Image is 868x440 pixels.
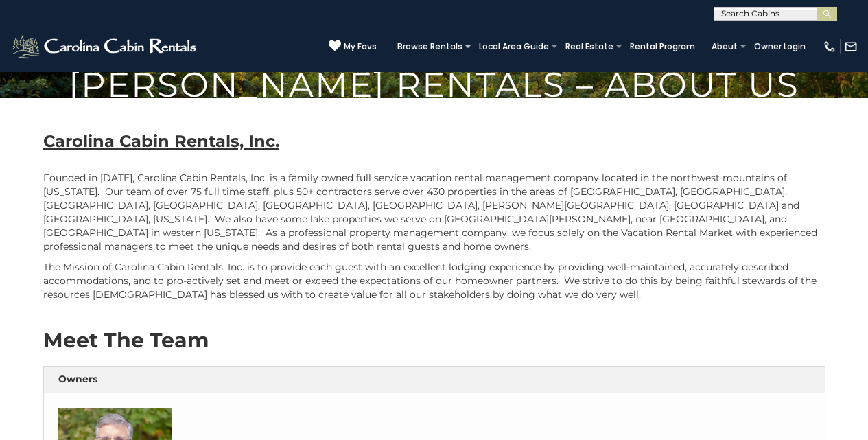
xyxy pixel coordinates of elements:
[43,327,209,353] strong: Meet The Team
[58,373,97,385] strong: Owners
[823,40,836,54] img: phone-regular-white.png
[623,37,702,56] a: Rental Program
[705,37,744,56] a: About
[344,40,377,53] span: My Favs
[43,171,825,253] p: Founded in [DATE], Carolina Cabin Rentals, Inc. is a family owned full service vacation rental ma...
[10,33,200,60] img: White-1-2.png
[844,40,858,54] img: mail-regular-white.png
[472,37,556,56] a: Local Area Guide
[390,37,469,56] a: Browse Rentals
[43,131,279,151] b: Carolina Cabin Rentals, Inc.
[747,37,812,56] a: Owner Login
[43,260,825,301] p: The Mission of Carolina Cabin Rentals, Inc. is to provide each guest with an excellent lodging ex...
[329,40,377,54] a: My Favs
[559,37,620,56] a: Real Estate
